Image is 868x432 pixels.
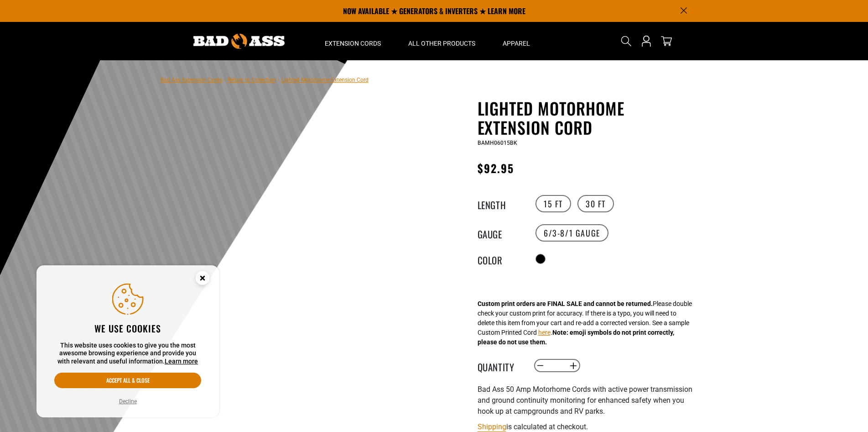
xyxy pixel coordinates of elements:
[478,227,523,239] legend: Gauge
[395,22,489,60] summary: All Other Products
[535,224,608,242] label: 6/3-8/1 Gauge
[408,39,475,47] span: All Other Products
[478,99,701,137] h1: Lighted Motorhome Extension Cord
[478,299,692,347] div: Please double check your custom print for accuracy. If there is a typo, you will need to delete t...
[478,360,523,372] label: Quantity
[535,195,571,212] label: 15 FT
[478,385,692,416] span: Bad Ass 50 Amp Motorhome Cords with active power transmission and ground continuity monitoring fo...
[281,77,369,83] span: Lighted Motorhome Extension Cord
[278,77,280,83] span: ›
[325,39,381,47] span: Extension Cords
[193,34,285,49] img: Bad Ass Extension Cords
[478,329,674,346] strong: Note: emoji symbols do not print correctly, please do not use them.
[619,34,634,48] summary: Search
[311,22,395,60] summary: Extension Cords
[489,22,544,60] summary: Apparel
[54,373,201,388] button: Accept all & close
[224,77,226,83] span: ›
[478,300,653,307] strong: Custom print orders are FINAL SALE and cannot be returned.
[54,342,201,366] p: This website uses cookies to give you the most awesome browsing experience and provide you with r...
[478,140,517,146] span: BAMH06015BK
[36,265,219,418] aside: Cookie Consent
[161,77,222,83] a: Bad Ass Extension Cords
[538,328,551,337] button: here
[228,77,276,83] a: Return to Collection
[478,160,514,176] span: $92.95
[478,253,523,265] legend: Color
[503,39,530,47] span: Apparel
[478,198,523,210] legend: Length
[478,422,506,431] a: Shipping
[165,358,198,365] a: Learn more
[161,74,369,85] nav: breadcrumbs
[54,322,201,334] h2: We use cookies
[116,397,140,406] button: Decline
[577,195,614,212] label: 30 FT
